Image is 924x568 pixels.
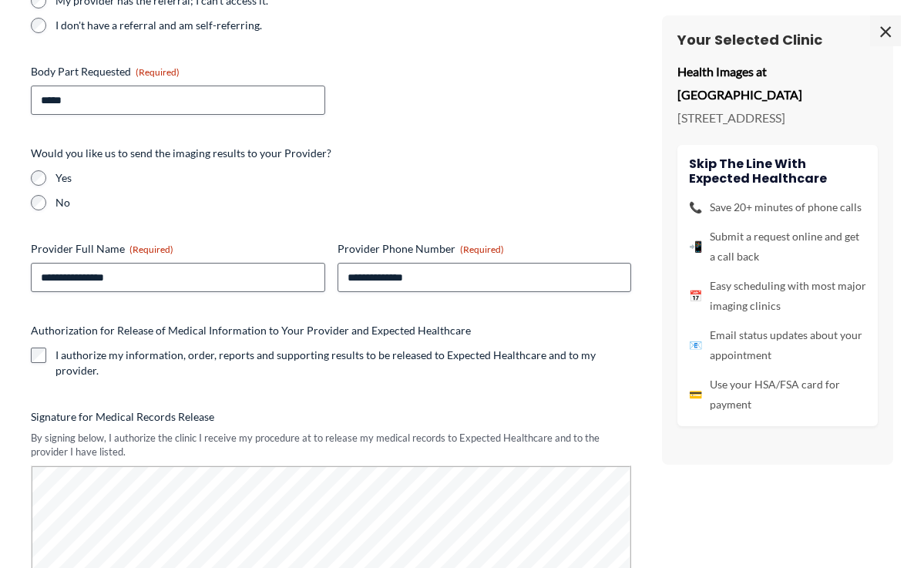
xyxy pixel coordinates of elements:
label: No [55,195,631,210]
label: I don't have a referral and am self-referring. [55,18,325,33]
h3: Your Selected Clinic [677,31,878,49]
span: 📲 [689,237,702,257]
span: (Required) [129,244,173,255]
legend: Authorization for Release of Medical Information to Your Provider and Expected Healthcare [31,323,471,338]
label: Body Part Requested [31,64,325,79]
span: (Required) [136,66,180,78]
label: Provider Phone Number [338,241,632,257]
div: By signing below, I authorize the clinic I receive my procedure at to release my medical records ... [31,431,631,459]
span: × [870,15,901,46]
li: Save 20+ minutes of phone calls [689,197,866,217]
span: (Required) [460,244,504,255]
li: Use your HSA/FSA card for payment [689,375,866,415]
label: Yes [55,170,631,186]
label: Provider Full Name [31,241,325,257]
span: 📧 [689,335,702,355]
p: Health Images at [GEOGRAPHIC_DATA] [677,60,878,106]
li: Submit a request online and get a call back [689,227,866,267]
span: 📅 [689,286,702,306]
h4: Skip the line with Expected Healthcare [689,156,866,186]
span: 📞 [689,197,702,217]
legend: Would you like us to send the imaging results to your Provider? [31,146,331,161]
label: I authorize my information, order, reports and supporting results to be released to Expected Heal... [55,348,631,378]
li: Easy scheduling with most major imaging clinics [689,276,866,316]
label: Signature for Medical Records Release [31,409,631,425]
li: Email status updates about your appointment [689,325,866,365]
span: 💳 [689,385,702,405]
p: [STREET_ADDRESS] [677,106,878,129]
